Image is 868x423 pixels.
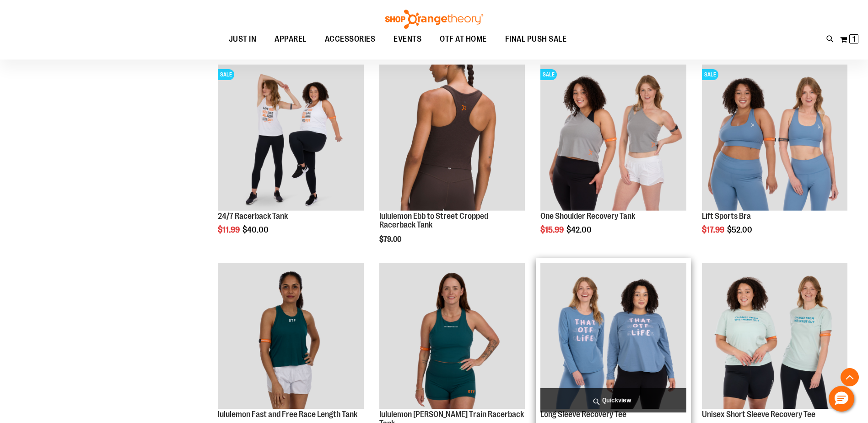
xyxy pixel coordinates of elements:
img: OTF lululemon Womens Ebb to Street Cropped Racerback Tank Brown [379,65,525,210]
span: FINAL PUSH SALE [505,29,567,49]
a: 24/7 Racerback Tank [218,211,288,221]
a: Lift Sports Bra [702,211,751,221]
a: APPAREL [265,29,316,49]
a: OTF lululemon Womens Ebb to Street Cropped Racerback Tank Brown [379,65,525,211]
div: product [536,60,690,258]
span: JUST IN [229,29,257,49]
img: Main of 2024 AUGUST Unisex Short Sleeve Recovery Tee [702,263,847,408]
a: One Shoulder Recovery Tank [540,211,635,221]
span: $79.00 [379,235,403,244]
a: Main of 2024 Covention Lift Sports BraSALE [702,65,847,211]
a: Long Sleeve Recovery Tee [540,410,626,419]
img: Main view of 2024 August lululemon Fast and Free Race Length Tank [218,263,363,408]
span: EVENTS [394,29,421,49]
a: Main of 2024 AUGUST Long Sleeve Recovery Tee [540,263,686,410]
a: FINAL PUSH SALE [496,29,576,50]
a: JUST IN [220,29,266,50]
button: Back To Top [841,368,859,386]
a: OTF AT HOME [431,29,496,50]
a: ACCESSORIES [316,29,385,50]
div: product [697,60,852,258]
a: Main of 2024 AUGUST Unisex Short Sleeve Recovery Tee [702,263,847,410]
span: SALE [702,69,718,80]
img: Main of 2024 AUGUST Long Sleeve Recovery Tee [540,263,686,408]
div: product [375,60,529,267]
span: APPAREL [275,29,307,49]
img: Shop Orangetheory [384,10,485,29]
a: lululemon Ebb to Street Cropped Racerback Tank [379,211,488,230]
span: SALE [540,69,557,80]
span: $52.00 [727,225,754,234]
span: $42.00 [566,225,593,234]
span: $17.99 [702,225,726,234]
img: Main view of One Shoulder Recovery Tank [540,65,686,210]
a: lululemon Wunder Train Racerback Tank [379,263,525,410]
span: $40.00 [243,225,270,234]
a: 24/7 Racerback TankSALE [218,65,363,211]
img: 24/7 Racerback Tank [218,65,363,210]
a: EVENTS [384,29,431,50]
a: lululemon Fast and Free Race Length Tank [218,410,357,419]
span: 1 [852,34,856,43]
a: Quickview [540,388,686,412]
div: product [213,60,368,258]
img: Main of 2024 Covention Lift Sports Bra [702,65,847,210]
a: Main view of One Shoulder Recovery TankSALE [540,65,686,211]
span: ACCESSORIES [325,29,376,49]
button: Hello, have a question? Let’s chat. [829,386,854,412]
span: SALE [218,69,234,80]
span: $15.99 [540,225,565,234]
img: lululemon Wunder Train Racerback Tank [379,263,525,408]
a: Unisex Short Sleeve Recovery Tee [702,410,815,419]
a: Main view of 2024 August lululemon Fast and Free Race Length Tank [218,263,363,410]
span: OTF AT HOME [440,29,487,49]
span: $11.99 [218,225,241,234]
